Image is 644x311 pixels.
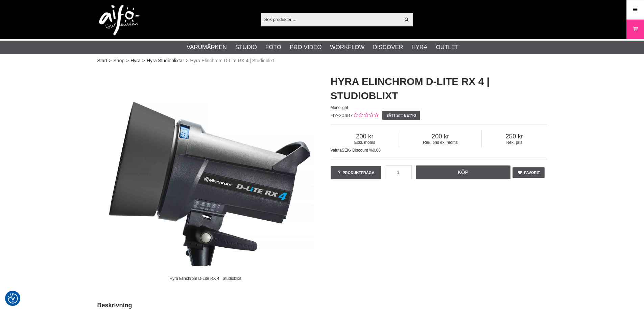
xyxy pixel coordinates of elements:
span: Rek. pris ex. moms [399,140,481,145]
span: SEK [342,148,350,153]
a: Produktfråga [331,166,381,179]
span: > [186,57,188,64]
a: Pro Video [290,43,321,52]
span: 250 [482,133,547,140]
a: Shop [113,57,124,64]
span: HY-20487 [331,112,353,118]
a: Hyra Studioblixtar [147,57,184,64]
div: Kundbetyg: 0 [353,112,378,119]
span: > [142,57,145,64]
span: 0.00 [373,148,381,153]
span: Monolight [331,105,348,110]
span: Exkl. moms [331,140,399,145]
a: Favorit [512,167,545,178]
span: Rek. pris [482,140,547,145]
a: Discover [373,43,403,52]
span: > [126,57,129,64]
a: Outlet [436,43,458,52]
span: 200 [399,133,481,140]
h2: Beskrivning [97,301,547,310]
a: Köp [416,165,510,179]
h1: Hyra Elinchrom D-Lite RX 4 | Studioblixt [331,74,547,103]
span: Valuta [331,148,342,153]
a: Workflow [330,43,364,52]
a: Start [97,57,108,64]
span: - Discount % [350,148,373,153]
img: logo.png [99,5,140,36]
a: Hyra [411,43,427,52]
span: Hyra Elinchrom D-Lite RX 4 | Studioblixt [190,57,274,64]
a: Foto [265,43,281,52]
a: Sätt ett betyg [382,111,420,120]
img: Revisit consent button [8,293,18,304]
span: > [109,57,112,64]
a: Hyra [130,57,141,64]
button: Samtyckesinställningar [8,292,18,305]
span: 200 [331,133,399,140]
input: Sök produkter ... [261,14,401,24]
img: Hyra Elinchrom D-Lite RX 4 | Studioblixt [97,68,314,284]
a: Varumärken [187,43,227,52]
div: Hyra Elinchrom D-Lite RX 4 | Studioblixt [164,272,247,284]
a: Studio [235,43,257,52]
